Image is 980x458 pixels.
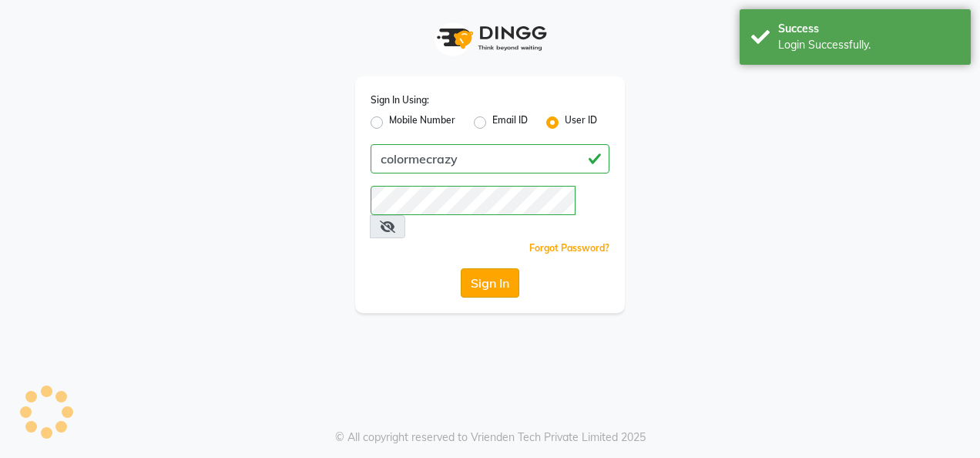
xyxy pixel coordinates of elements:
input: Username [371,144,609,173]
div: Login Successfully. [778,37,959,53]
img: logo1.svg [428,15,552,61]
label: Mobile Number [389,113,455,132]
button: Sign In [461,268,519,298]
label: User ID [565,113,597,132]
label: Email ID [492,113,528,132]
input: Username [371,186,576,215]
div: Success [778,21,959,37]
a: Forgot Password? [529,242,609,254]
label: Sign In Using: [371,93,429,107]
